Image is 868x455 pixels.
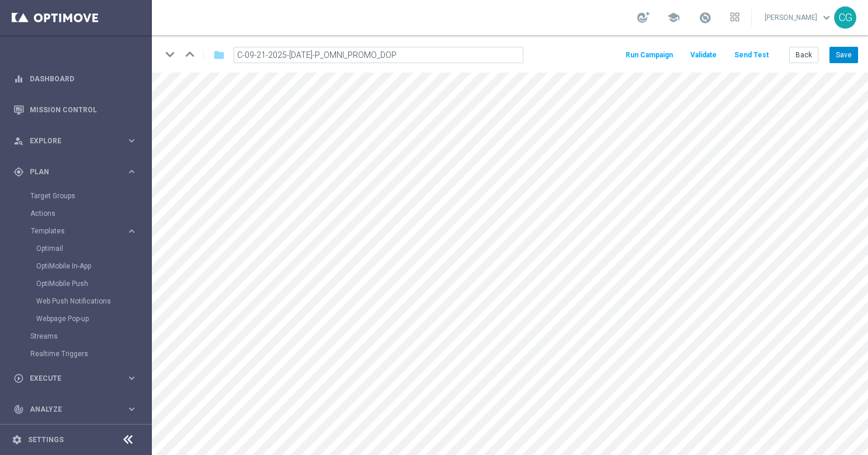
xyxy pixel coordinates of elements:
[30,332,121,341] a: Streams
[36,297,121,306] a: Web Push Notifications
[36,261,121,271] a: OptiMobile In-App
[36,257,151,275] div: OptiMobile In-App
[30,222,151,328] div: Templates
[13,373,126,384] div: Execute
[28,436,64,443] a: Settings
[30,406,126,413] span: Analyze
[30,187,151,205] div: Target Groups
[13,136,126,146] div: Explore
[13,94,137,125] div: Mission Control
[30,209,121,218] a: Actions
[13,74,24,84] i: equalizer
[829,47,858,63] button: Save
[13,74,138,84] button: equalizer Dashboard
[732,47,770,63] button: Send Test
[234,47,523,63] input: Enter Unique Template Name
[36,314,121,323] a: Webpage Pop-up
[126,226,137,237] i: keyboard_arrow_right
[13,405,138,414] button: track_changes Analyze keyboard_arrow_right
[763,9,834,26] a: [PERSON_NAME]keyboard_arrow_down
[789,47,818,63] button: Back
[30,94,137,125] a: Mission Control
[30,226,138,236] button: Templates keyboard_arrow_right
[13,374,138,383] button: play_circle_outline Execute keyboard_arrow_right
[13,63,137,94] div: Dashboard
[126,373,137,384] i: keyboard_arrow_right
[126,404,137,415] i: keyboard_arrow_right
[212,46,226,64] button: folder
[834,6,856,29] div: CG
[13,105,138,115] button: Mission Control
[13,136,24,146] i: person_search
[30,349,121,359] a: Realtime Triggers
[31,227,114,235] span: Templates
[36,244,121,253] a: Optimail
[13,404,126,415] div: Analyze
[30,168,126,175] span: Plan
[126,135,137,146] i: keyboard_arrow_right
[624,47,675,63] button: Run Campaign
[13,167,24,177] i: gps_fixed
[36,310,151,328] div: Webpage Pop-up
[13,373,24,384] i: play_circle_outline
[30,205,151,222] div: Actions
[30,328,151,345] div: Streams
[36,292,151,310] div: Web Push Notifications
[213,48,225,62] i: folder
[13,404,24,415] i: track_changes
[126,166,137,177] i: keyboard_arrow_right
[30,137,126,144] span: Explore
[30,63,137,94] a: Dashboard
[12,435,22,445] i: settings
[667,11,680,24] span: school
[689,47,718,63] button: Validate
[31,227,126,235] div: Templates
[30,191,121,201] a: Target Groups
[36,279,121,288] a: OptiMobile Push
[820,11,833,24] span: keyboard_arrow_down
[30,375,126,382] span: Execute
[36,240,151,257] div: Optimail
[690,51,717,59] span: Validate
[13,136,138,146] button: person_search Explore keyboard_arrow_right
[13,167,126,177] div: Plan
[36,275,151,292] div: OptiMobile Push
[13,167,138,177] button: gps_fixed Plan keyboard_arrow_right
[30,345,151,363] div: Realtime Triggers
